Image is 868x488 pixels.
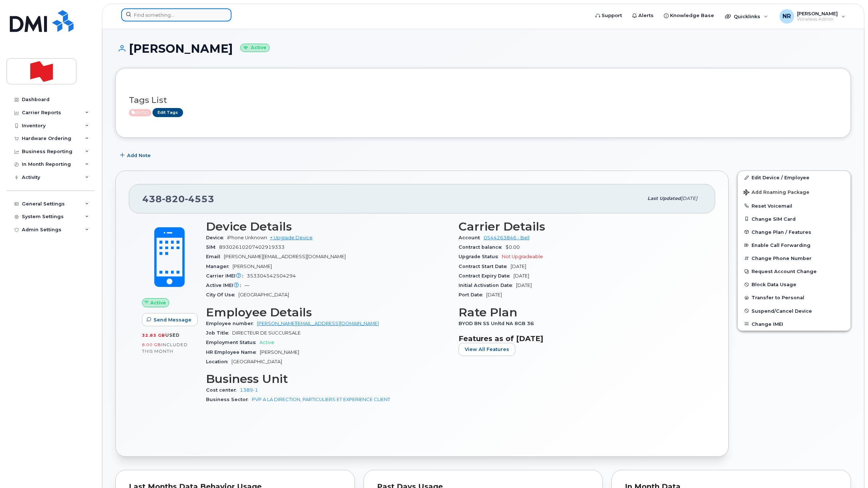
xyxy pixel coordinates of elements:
button: Change SIM Card [738,212,851,225]
h3: Employee Details [206,306,450,319]
span: [DATE] [511,264,526,269]
span: DIRECTEUR DE SUCCURSALE [232,330,301,336]
button: Suspend/Cancel Device [738,304,851,317]
a: Edit Device / Employee [738,171,851,184]
span: Cost center [206,387,240,393]
span: included this month [142,342,188,354]
span: [DATE] [516,283,532,288]
span: iPhone Unknown [227,235,267,240]
span: Initial Activation Date [459,283,516,288]
span: Suspend/Cancel Device [752,308,812,313]
h3: Device Details [206,220,450,233]
span: Device [206,235,227,240]
button: Add Roaming Package [738,184,851,199]
span: 4553 [185,193,214,204]
h3: Carrier Details [459,220,702,233]
span: — [245,283,249,288]
span: Last updated [647,196,681,201]
span: Not Upgradeable [502,254,543,259]
span: $0.00 [506,244,520,250]
span: Add Note [127,152,151,159]
span: Job Title [206,330,232,336]
h3: Features as of [DATE] [459,334,702,343]
button: Enable Call Forwarding [738,239,851,252]
span: [DATE] [486,292,502,297]
small: Active [240,44,270,52]
span: City Of Use [206,292,238,297]
span: [PERSON_NAME][EMAIL_ADDRESS][DOMAIN_NAME] [224,254,346,259]
span: Upgrade Status [459,254,502,259]
span: Contract Expiry Date [459,273,514,279]
span: Change Plan / Features [752,229,811,235]
span: Active [150,299,166,306]
button: View All Features [459,343,515,356]
button: Block Data Usage [738,278,851,291]
span: Account [459,235,484,240]
a: [PERSON_NAME][EMAIL_ADDRESS][DOMAIN_NAME] [257,321,379,326]
button: Change Phone Number [738,252,851,265]
span: 820 [162,193,185,204]
a: 1389-1 [240,387,258,393]
span: Business Sector [206,397,252,402]
button: Add Note [115,149,157,162]
span: SIM [206,244,219,250]
span: Active IMEI [206,283,245,288]
span: Location [206,359,231,364]
h1: [PERSON_NAME] [115,42,851,55]
span: 353304542504294 [247,273,296,279]
a: + Upgrade Device [270,235,313,240]
span: Contract Start Date [459,264,511,269]
span: Email [206,254,224,259]
span: [DATE] [681,196,697,201]
h3: Tags List [129,96,837,105]
span: BYOD BN SS Unltd NA 8GB 36 [459,321,538,326]
button: Reset Voicemail [738,199,851,212]
a: PVP A LA DIRECTION, PARTICULIERS ET EXPERIENCE CLIENT [252,397,390,402]
span: 8.00 GB [142,342,161,347]
h3: Business Unit [206,372,450,385]
span: Port Date [459,292,486,297]
span: 89302610207402919333 [219,244,285,250]
span: Manager [206,264,233,269]
span: 32.83 GB [142,333,165,338]
span: [GEOGRAPHIC_DATA] [231,359,282,364]
span: [GEOGRAPHIC_DATA] [238,292,289,297]
button: Change IMEI [738,317,851,331]
span: [DATE] [514,273,529,279]
h3: Rate Plan [459,306,702,319]
span: Carrier IMEI [206,273,247,279]
span: Active [259,340,274,345]
span: used [165,332,180,338]
a: Edit Tags [152,108,183,117]
span: [PERSON_NAME] [233,264,272,269]
span: Send Message [154,316,191,323]
span: Employment Status [206,340,259,345]
span: [PERSON_NAME] [260,349,299,355]
span: View All Features [465,346,509,353]
a: 0544263846 - Bell [484,235,530,240]
button: Transfer to Personal [738,291,851,304]
span: Contract balance [459,244,506,250]
span: Active [129,109,151,116]
span: Enable Call Forwarding [752,243,810,248]
span: HR Employee Name [206,349,260,355]
span: Employee number [206,321,257,326]
button: Change Plan / Features [738,225,851,239]
button: Request Account Change [738,265,851,278]
span: 438 [142,193,214,204]
span: Add Roaming Package [744,189,809,196]
button: Send Message [142,313,198,326]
